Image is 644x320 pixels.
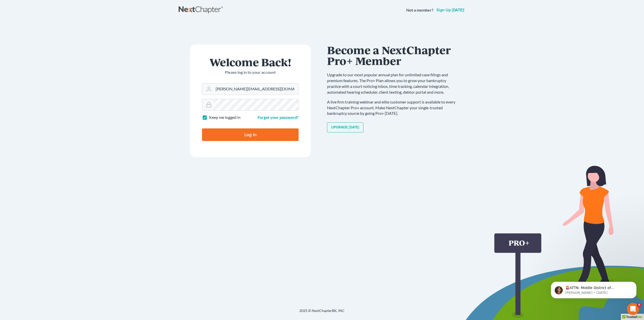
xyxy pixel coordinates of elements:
p: A live firm training webinar and elite customer support is available to every NextChapter Pro+ ac... [327,99,460,117]
label: Keep me logged in [209,115,240,120]
input: Log In [202,128,299,141]
a: Upgrade [DATE] [327,122,364,132]
h1: Become a NextChapter Pro+ Member [327,45,460,66]
div: 2025 © NextChapterBK, INC [179,308,465,317]
a: Sign up [DATE]! [435,8,465,12]
p: Please log in to your account [202,69,299,75]
input: Email Address [214,84,298,95]
a: Forgot your password? [258,115,299,120]
p: Upgrade to our most popular annual plan for unlimited case filings and premium features. The Pro+... [327,72,460,95]
iframe: Intercom notifications message [543,271,644,306]
iframe: Intercom live chat [627,303,639,315]
span: 6 [637,303,641,307]
h1: Welcome Back! [202,57,299,67]
strong: Not a member? [406,7,433,13]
